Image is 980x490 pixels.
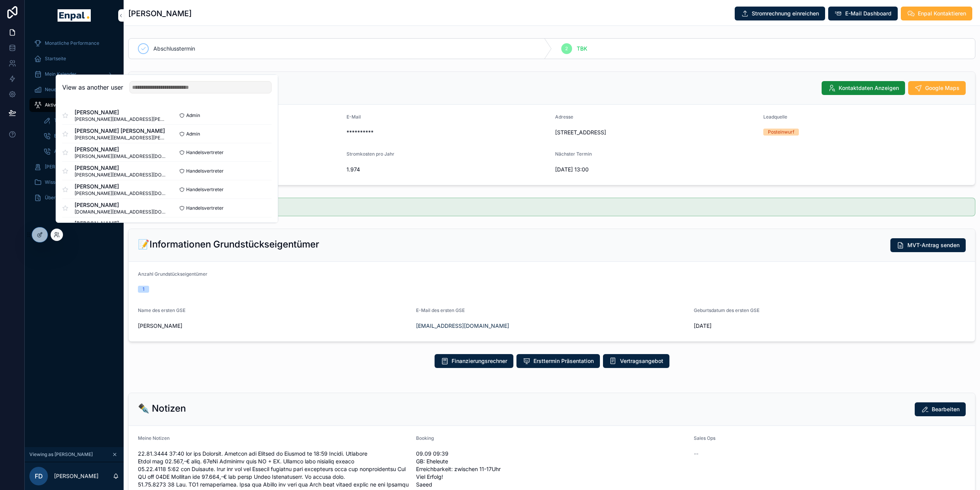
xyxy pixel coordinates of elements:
[533,357,594,365] span: Ersttermin Präsentation
[75,109,167,116] span: [PERSON_NAME]
[75,164,167,172] span: [PERSON_NAME]
[45,195,68,201] span: Über mich
[29,83,119,97] a: Neue Kunden
[416,322,509,330] a: [EMAIL_ADDRESS][DOMAIN_NAME]
[29,52,119,66] a: Startseite
[75,220,167,227] span: [PERSON_NAME]
[29,160,119,174] a: [PERSON_NAME]
[763,114,787,120] span: Leadquelle
[416,450,688,488] span: 09.09 09:39 GB: Eheleute Erreichbarkeit: zwischen 11-17Uhr Viel Erfolg! Saeed
[186,187,224,193] span: Handelsvertreter
[555,151,592,157] span: Nächster Termin
[555,114,573,120] span: Adresse
[29,36,119,50] a: Monatliche Performance
[694,435,715,441] span: Sales Ops
[694,450,698,458] span: --
[907,241,960,249] span: MVT-Antrag senden
[45,179,86,185] span: Wissensdatenbank
[25,31,124,215] div: scrollable content
[75,153,167,159] span: [PERSON_NAME][EMAIL_ADDRESS][DOMAIN_NAME]
[346,166,549,173] span: 1.974
[29,451,93,458] span: Viewing as [PERSON_NAME]
[694,322,966,330] span: [DATE]
[908,81,966,95] button: Google Maps
[45,40,99,46] span: Monatliche Performance
[925,84,960,92] span: Google Maps
[822,81,905,95] button: Kontaktdaten Anzeigen
[901,7,972,20] button: Enpal Kontaktieren
[39,129,119,143] a: Ersttermine buchen
[138,271,207,277] span: Anzahl Grundstückseigentümer
[555,166,758,173] span: [DATE] 13:00
[45,164,82,170] span: [PERSON_NAME]
[75,127,167,135] span: [PERSON_NAME] [PERSON_NAME]
[186,205,224,211] span: Handelsvertreter
[58,9,90,22] img: App logo
[416,307,465,313] span: E-Mail des ersten GSE
[35,471,43,481] span: FD
[435,354,513,368] button: Finanzierungsrechner
[144,204,969,210] h5: MVT-Antrag bereits versendet
[54,472,99,480] p: [PERSON_NAME]
[75,201,167,209] span: [PERSON_NAME]
[186,131,200,137] span: Admin
[416,435,434,441] span: Booking
[54,148,110,154] span: Abschlusstermine buchen
[845,10,892,17] span: E-Mail Dashboard
[768,129,794,136] div: Posteinwurf
[932,405,960,413] span: Bearbeiten
[29,191,119,205] a: Über mich
[153,45,195,53] span: Abschlusstermin
[138,402,186,415] h2: ✒️ Notizen
[138,307,185,313] span: Name des ersten GSE
[516,354,600,368] button: Ersttermin Präsentation
[603,354,669,368] button: Vertragsangebot
[75,190,167,197] span: [PERSON_NAME][EMAIL_ADDRESS][DOMAIN_NAME]
[39,114,119,127] a: To-Do's beantworten
[29,175,119,189] a: Wissensdatenbank
[75,172,167,178] span: [PERSON_NAME][EMAIL_ADDRESS][DOMAIN_NAME]
[694,307,759,313] span: Geburtsdatum des ersten GSE
[752,10,819,17] span: Stromrechnung einreichen
[39,144,119,158] a: Abschlusstermine buchen
[565,46,568,52] span: 2
[346,151,394,157] span: Stromkosten pro Jahr
[143,286,144,293] div: 1
[45,102,76,108] span: Aktive Kunden
[45,86,74,93] span: Neue Kunden
[915,402,966,416] button: Bearbeiten
[890,238,966,252] button: MVT-Antrag senden
[735,7,825,20] button: Stromrechnung einreichen
[620,357,663,365] span: Vertragsangebot
[346,114,361,120] span: E-Mail
[54,133,97,139] span: Ersttermine buchen
[577,45,587,53] span: TBK
[75,116,167,122] span: [PERSON_NAME][EMAIL_ADDRESS][PERSON_NAME][DOMAIN_NAME]
[75,183,167,190] span: [PERSON_NAME]
[75,209,167,215] span: [DOMAIN_NAME][EMAIL_ADDRESS][DOMAIN_NAME]
[75,146,167,153] span: [PERSON_NAME]
[828,7,898,20] button: E-Mail Dashboard
[138,435,170,441] span: Meine Notizen
[128,8,192,19] h1: [PERSON_NAME]
[186,149,224,156] span: Handelsvertreter
[138,238,319,251] h2: 📝Informationen Grundstückseigentümer
[29,98,119,112] a: Aktive Kunden
[138,322,410,330] span: [PERSON_NAME]
[452,357,507,365] span: Finanzierungsrechner
[45,56,66,62] span: Startseite
[918,10,966,17] span: Enpal Kontaktieren
[54,117,101,124] span: To-Do's beantworten
[75,135,167,141] span: [PERSON_NAME][EMAIL_ADDRESS][PERSON_NAME][DOMAIN_NAME]
[29,67,119,81] a: Mein Kalender
[186,168,224,174] span: Handelsvertreter
[839,84,899,92] span: Kontaktdaten Anzeigen
[45,71,76,77] span: Mein Kalender
[186,112,200,119] span: Admin
[62,83,123,92] h2: View as another user
[555,129,758,136] span: [STREET_ADDRESS]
